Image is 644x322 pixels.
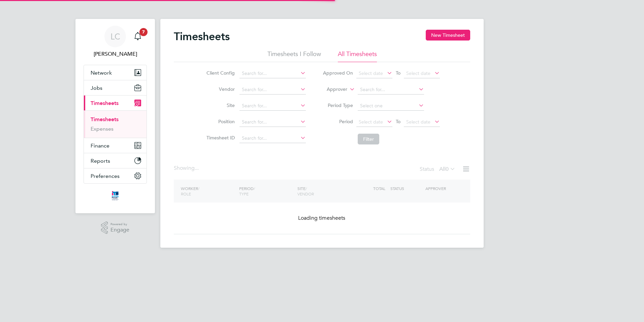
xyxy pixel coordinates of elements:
[91,100,119,106] span: Timesheets
[406,119,430,125] span: Select date
[239,85,306,95] input: Search for...
[84,168,147,183] button: Preferences
[91,116,119,123] a: Timesheets
[358,101,424,111] input: Select one
[84,80,147,95] button: Jobs
[204,135,235,141] label: Timesheet ID
[358,134,379,144] button: Filter
[426,30,470,41] button: New Timesheet
[239,69,306,78] input: Search for...
[75,19,155,213] nav: Main navigation
[239,134,306,143] input: Search for...
[204,102,235,108] label: Site
[317,86,347,93] label: Approver
[84,138,147,153] button: Finance
[195,165,199,171] span: ...
[204,70,235,76] label: Client Config
[84,190,147,201] a: Go to home page
[110,227,129,233] span: Engage
[338,50,377,62] li: All Timesheets
[91,126,114,132] a: Expenses
[110,32,120,41] span: LC
[110,190,120,201] img: itsconstruction-logo-retina.png
[131,26,144,47] a: 7
[91,158,110,164] span: Reports
[91,142,109,149] span: Finance
[420,165,457,174] div: Status
[267,50,321,62] li: Timesheets I Follow
[406,70,430,76] span: Select date
[358,85,424,95] input: Search for...
[394,69,402,77] span: To
[101,221,130,234] a: Powered byEngage
[174,30,230,43] h2: Timesheets
[84,50,147,58] span: Louis Crawford
[323,70,353,76] label: Approved On
[323,118,353,125] label: Period
[139,28,148,36] span: 7
[91,85,102,91] span: Jobs
[84,96,147,110] button: Timesheets
[84,110,147,138] div: Timesheets
[359,70,383,76] span: Select date
[84,65,147,80] button: Network
[110,221,129,227] span: Powered by
[91,70,112,76] span: Network
[204,118,235,125] label: Position
[239,101,306,111] input: Search for...
[394,117,402,126] span: To
[84,153,147,168] button: Reports
[239,117,306,127] input: Search for...
[439,166,455,172] label: All
[204,86,235,92] label: Vendor
[84,26,147,58] a: LC[PERSON_NAME]
[174,165,200,172] div: Showing
[323,102,353,108] label: Period Type
[446,166,449,172] span: 0
[91,173,120,179] span: Preferences
[359,119,383,125] span: Select date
